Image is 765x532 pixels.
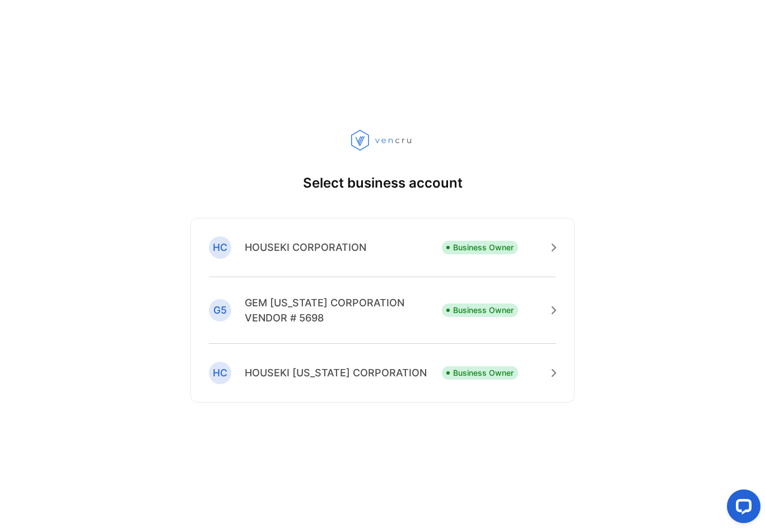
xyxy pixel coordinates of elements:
p: HC [213,240,227,255]
p: G5 [213,303,227,318]
p: GEM [US_STATE] CORPORATION VENDOR # 5698 [245,295,442,325]
p: HOUSEKI CORPORATION [245,240,366,255]
p: HC [213,366,227,380]
iframe: LiveChat chat widget [718,485,765,532]
img: vencru logo [351,129,414,151]
p: Business Owner [453,241,514,253]
p: Business Owner [453,367,514,379]
p: Business Owner [453,304,514,316]
p: HOUSEKI [US_STATE] CORPORATION [245,365,427,380]
p: Select business account [303,173,463,193]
